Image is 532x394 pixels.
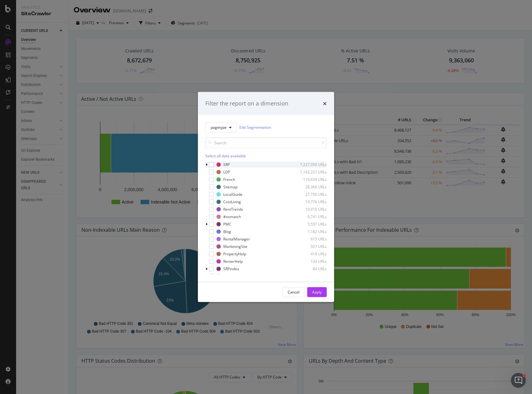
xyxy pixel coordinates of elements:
div: MarketingSite [223,244,247,249]
div: SRP [223,162,230,167]
div: 84 URLs [296,266,327,271]
div: Filter the report on a dimension [205,100,288,108]
div: about [223,274,233,279]
div: 1,182 URLs [296,229,327,234]
div: Blog [223,229,231,234]
div: 28,366 URLs [296,184,327,190]
div: RentTrends [223,207,243,212]
div: PropertyHelp [223,251,246,257]
iframe: Intercom live chat [511,373,526,388]
div: Select all data available [205,153,327,158]
button: pagetype [205,122,237,132]
a: Edit Segmentation [239,124,271,131]
div: 1,192,231 URLs [296,169,327,175]
button: Cancel [282,287,305,297]
div: 615 URLs [296,236,327,242]
div: modal [198,92,334,302]
div: 507 URLs [296,244,327,249]
div: 32 URLs [296,274,327,279]
div: 27,756 URLs [296,192,327,197]
div: CostLiving [223,199,241,204]
div: 119,639 URLs [296,177,327,182]
input: Search [205,137,327,148]
div: LocalGuide [223,192,242,197]
div: 134 URLs [296,259,327,264]
div: times [323,100,327,108]
div: 7,227,050 URLs [296,162,327,167]
div: 419 URLs [296,251,327,257]
div: 5,557 URLs [296,222,327,227]
div: 10,010 URLs [296,207,327,212]
div: RenterHelp [223,259,243,264]
div: 9,741 URLs [296,214,327,219]
div: Sitemap [223,184,238,190]
div: #nomatch [223,214,241,219]
div: 19,776 URLs [296,199,327,204]
div: LDP [223,169,230,175]
div: PMC [223,222,231,227]
button: Apply [307,287,327,297]
div: RentalManager [223,236,250,242]
div: SRPindex [223,266,239,271]
div: French [223,177,235,182]
div: Cancel [288,289,299,295]
div: Apply [312,289,322,295]
span: pagetype [211,125,227,130]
